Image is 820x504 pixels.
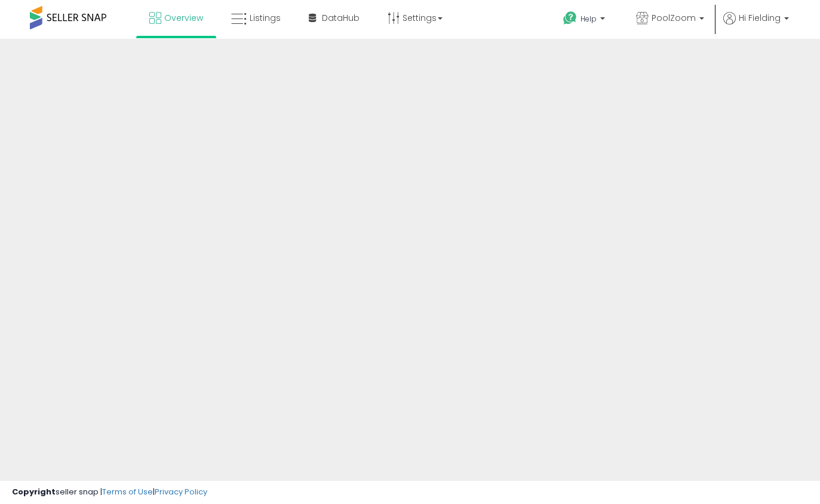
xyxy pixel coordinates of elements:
span: Listings [250,12,281,24]
a: Privacy Policy [155,486,207,497]
span: PoolZoom [652,12,696,24]
strong: Copyright [12,486,56,497]
a: Terms of Use [102,486,153,497]
span: Overview [164,12,203,24]
i: Get Help [563,11,578,26]
a: Help [554,2,617,39]
span: Help [581,14,597,24]
div: seller snap | | [12,487,207,498]
span: DataHub [322,12,360,24]
a: Hi Fielding [723,12,789,39]
span: Hi Fielding [739,12,781,24]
